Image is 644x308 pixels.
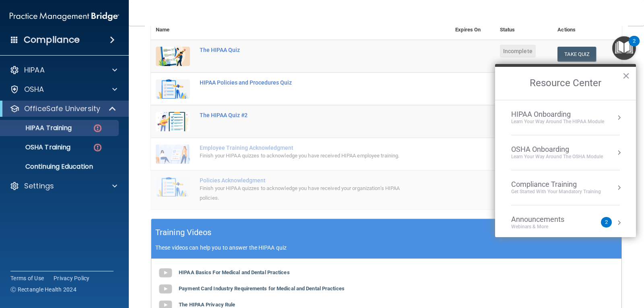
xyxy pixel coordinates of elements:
a: Privacy Policy [54,274,90,282]
img: danger-circle.6113f641.png [93,123,103,133]
div: Policies Acknowledgment [200,177,410,184]
div: Learn Your Way around the HIPAA module [511,118,604,125]
img: gray_youtube_icon.38fcd6cc.png [157,281,173,297]
a: Terms of Use [10,274,44,282]
div: Announcements [511,215,580,224]
a: OfficeSafe University [10,104,117,114]
p: Settings [24,181,54,191]
p: These videos can help you to answer the HIPAA quiz [155,244,617,251]
p: OSHA [24,85,44,94]
th: Actions [553,20,622,40]
div: Compliance Training [511,180,601,189]
h5: Training Videos [155,225,212,240]
div: Learn your way around the OSHA module [511,153,603,160]
p: OSHA Training [5,143,70,151]
b: Payment Card Industry Requirements for Medical and Dental Practices [179,285,345,291]
a: HIPAA [10,65,117,75]
div: Finish your HIPAA quizzes to acknowledge you have received HIPAA employee training. [200,151,410,161]
div: Get Started with your mandatory training [511,188,601,195]
button: Close [622,69,630,82]
div: Employee Training Acknowledgment [200,145,410,151]
h4: Compliance [24,34,80,45]
a: OSHA [10,85,117,94]
img: gray_youtube_icon.38fcd6cc.png [157,265,173,281]
div: 2 [633,41,636,52]
p: HIPAA [24,65,45,75]
p: OfficeSafe University [24,104,100,114]
span: Incomplete [500,45,536,58]
th: Name [151,20,195,40]
a: Settings [10,181,117,191]
div: HIPAA Onboarding [511,110,604,119]
b: HIPAA Basics For Medical and Dental Practices [179,269,290,275]
span: Ⓒ Rectangle Health 2024 [10,285,76,294]
div: HIPAA Policies and Procedures Quiz [200,79,410,86]
th: Expires On [450,20,495,40]
th: Status [495,20,553,40]
img: danger-circle.6113f641.png [93,143,103,153]
h2: Resource Center [495,67,636,100]
img: PMB logo [10,8,119,25]
div: The HIPAA Quiz [200,47,410,53]
button: Open Resource Center, 2 new notifications [612,36,636,60]
div: Webinars & More [511,223,580,230]
div: OSHA Onboarding [511,145,603,154]
div: Resource Center [495,64,636,237]
b: The HIPAA Privacy Rule [179,302,235,308]
div: The HIPAA Quiz #2 [200,112,410,118]
div: Finish your HIPAA quizzes to acknowledge you have received your organization’s HIPAA policies. [200,184,410,203]
p: HIPAA Training [5,124,72,132]
p: Continuing Education [5,163,115,171]
button: Take Quiz [557,47,596,62]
